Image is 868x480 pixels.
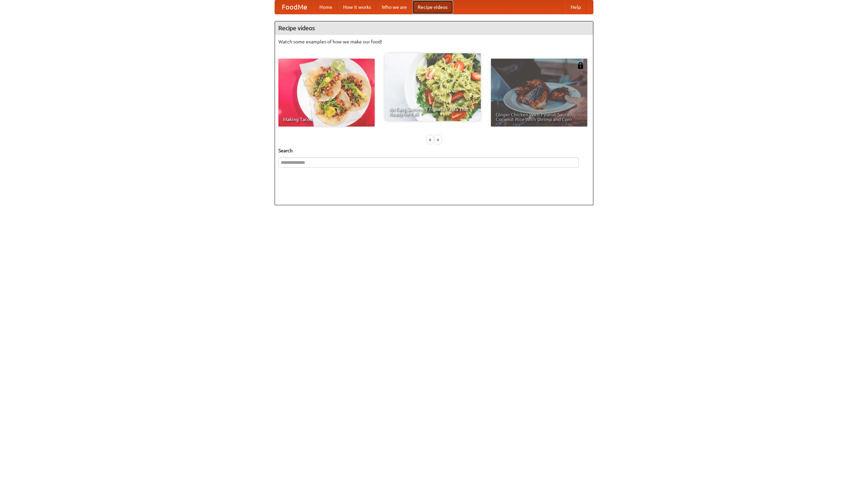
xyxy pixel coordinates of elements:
p: Watch some examples of how we make our food! [278,38,590,45]
a: Home [314,0,338,14]
a: FoodMe [275,0,314,14]
div: « [427,135,433,144]
img: 483408.png [577,62,584,69]
span: An Easy, Summery Tomato Pasta That's Ready for Fall [389,107,476,116]
a: An Easy, Summery Tomato Pasta That's Ready for Fall [384,53,481,121]
a: Who we are [376,0,412,14]
h5: Search [278,147,590,154]
div: » [435,135,441,144]
a: Recipe videos [412,0,453,14]
a: Help [565,0,586,14]
a: How it works [338,0,376,14]
span: Making Tacos [283,117,370,122]
a: Making Tacos [278,59,375,127]
h4: Recipe videos [275,21,593,35]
